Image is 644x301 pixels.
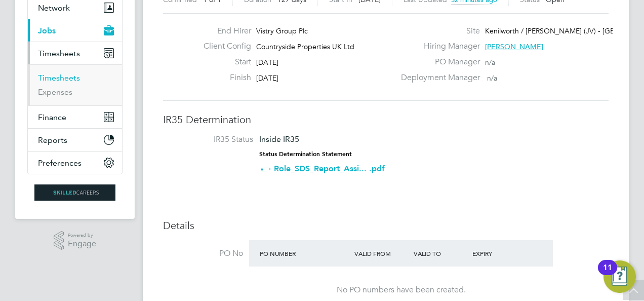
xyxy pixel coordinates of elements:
[352,244,411,262] div: Valid From
[603,268,612,281] div: 11
[54,231,97,250] a: Powered byEngage
[68,240,96,248] span: Engage
[256,42,354,51] span: Countryside Properties UK Ltd
[28,64,122,105] div: Timesheets
[28,129,122,151] button: Reports
[256,73,278,83] span: [DATE]
[163,219,609,232] h3: Details
[28,106,122,128] button: Finance
[38,26,56,35] span: Jobs
[395,72,480,83] label: Deployment Manager
[195,72,251,83] label: Finish
[274,164,385,173] a: Role_SDS_Report_Assi... .pdf
[487,73,497,83] span: n/a
[163,248,243,259] label: PO No
[38,73,80,83] a: Timesheets
[68,231,96,240] span: Powered by
[163,113,609,126] h3: IR35 Determination
[395,57,480,67] label: PO Manager
[34,184,115,201] img: skilledcareers-logo-retina.png
[259,134,299,144] span: Inside IR35
[195,57,251,67] label: Start
[259,285,543,295] div: No PO numbers have been created.
[256,58,278,67] span: [DATE]
[38,158,82,168] span: Preferences
[38,112,66,122] span: Finance
[395,41,480,52] label: Hiring Manager
[38,49,80,58] span: Timesheets
[195,26,251,36] label: End Hirer
[485,42,543,51] span: [PERSON_NAME]
[256,26,308,35] span: Vistry Group Plc
[28,19,122,42] button: Jobs
[195,41,251,52] label: Client Config
[38,135,67,145] span: Reports
[257,244,352,262] div: PO Number
[485,58,495,67] span: n/a
[28,152,122,174] button: Preferences
[38,3,70,13] span: Network
[470,244,529,262] div: Expiry
[27,184,123,201] a: Go to home page
[38,87,72,97] a: Expenses
[259,150,352,158] strong: Status Determination Statement
[395,26,480,36] label: Site
[411,244,470,262] div: Valid To
[603,260,636,293] button: Open Resource Center, 11 new notifications
[173,134,253,145] label: IR35 Status
[28,42,122,64] button: Timesheets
